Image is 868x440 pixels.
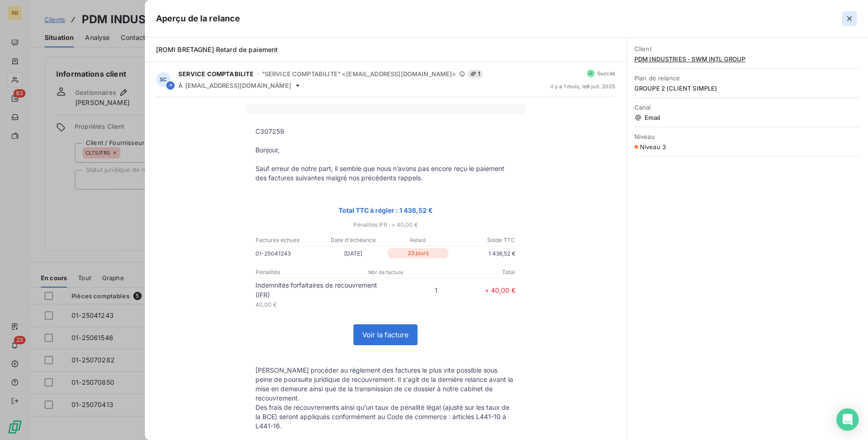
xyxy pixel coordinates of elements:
h5: Aperçu de la relance [156,12,241,25]
span: PDM INDUSTRIES - SWM INTL GROUP [634,55,861,63]
span: GROUPE 2 (CLIENT SIMPLE) [634,85,861,92]
p: Date d'échéance [321,236,385,244]
p: 1 [385,285,437,295]
p: Sauf erreur de notre part, il semble que nous n’avons pas encore reçu le paiement des factures su... [255,164,516,183]
span: il y a 1 mois , le 8 juil. 2025 [550,84,615,89]
p: Pénalités IFR : + 40,00 € [246,219,525,230]
p: 40,00 € [255,300,385,309]
p: Solde TTC [451,236,515,244]
div: SC [156,72,171,87]
p: + 40,00 € [437,285,516,295]
a: Voir la facture [354,325,417,345]
span: Niveau 3 [640,143,666,151]
span: Succès [597,71,615,76]
p: Indemnités forfaitaires de recouvrement (IFR) [255,280,385,300]
p: Factures échues [256,236,320,244]
p: Total TTC à régler : 1 436,52 € [255,205,516,216]
span: [EMAIL_ADDRESS][DOMAIN_NAME] [185,82,291,89]
span: 1 [468,70,483,78]
p: 23 jours [387,248,449,258]
span: Email [634,114,861,121]
p: Retard [386,236,450,244]
p: C307259 [255,127,516,136]
span: Client [634,45,861,53]
div: Open Intercom Messenger [836,408,859,431]
span: À [178,82,183,89]
p: Nbr de facture [343,268,429,276]
span: "SERVICE COMPTABILITE" <[EMAIL_ADDRESS][DOMAIN_NAME]> [262,70,457,78]
span: Niveau [634,133,861,140]
span: - [257,71,259,77]
p: Total [429,268,515,276]
p: Bonjour, [255,145,516,155]
p: 1 436,52 € [450,249,516,258]
p: Pénalités [256,268,342,276]
p: [PERSON_NAME] procéder au réglement des factures le plus vite possible sous peine de poursuite ju... [255,366,516,403]
p: Des frais de recouvrements ainsi qu'un taux de pénalité légal (ajusté sur les taux de la BCE) ser... [255,403,516,431]
p: [DATE] [320,249,385,258]
span: [ROMI BRETAGNE] Retard de paiement [156,46,278,53]
span: Plan de relance [634,74,861,82]
p: 01-25041243 [255,249,320,258]
span: Canal [634,104,861,111]
span: SERVICE COMPTABILITE [178,70,254,78]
